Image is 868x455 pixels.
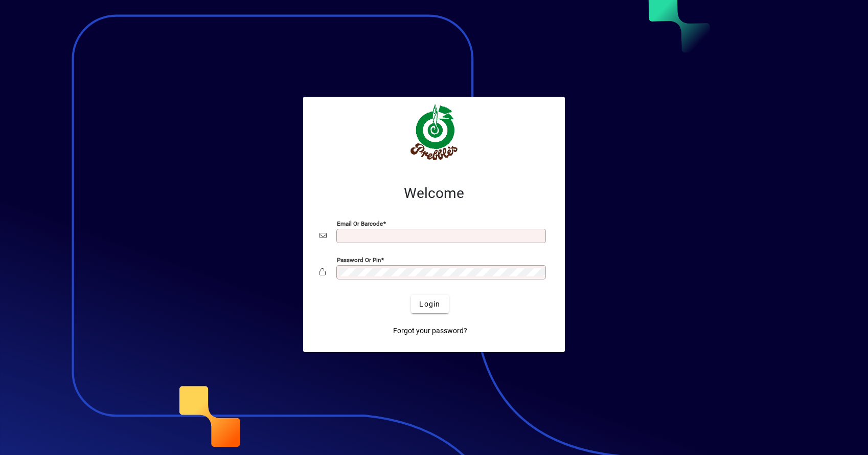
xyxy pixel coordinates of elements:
a: Forgot your password? [389,321,471,340]
mat-label: Password or Pin [337,256,381,264]
button: Login [411,295,448,313]
h2: Welcome [319,185,549,202]
mat-label: Email or Barcode [337,220,383,227]
span: Login [419,299,440,310]
span: Forgot your password? [393,326,467,336]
